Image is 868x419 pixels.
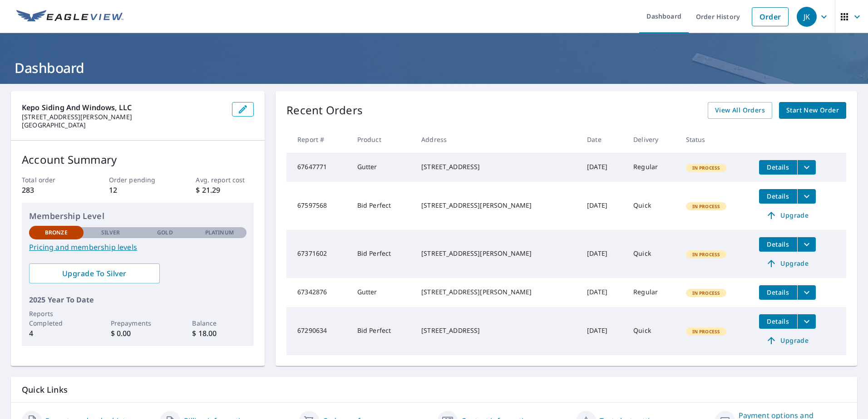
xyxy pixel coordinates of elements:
span: In Process [687,328,726,335]
div: [STREET_ADDRESS][PERSON_NAME] [421,287,572,297]
span: Upgrade [764,258,810,269]
div: JK [797,7,817,27]
span: Details [764,163,792,171]
th: Delivery [626,126,679,153]
span: Upgrade [764,210,810,221]
td: [DATE] [580,307,626,355]
h1: Dashboard [11,58,857,77]
td: [DATE] [580,182,626,230]
a: Upgrade [759,208,816,223]
p: [STREET_ADDRESS][PERSON_NAME] [22,113,225,121]
div: [STREET_ADDRESS][PERSON_NAME] [421,249,572,258]
span: In Process [687,203,726,209]
td: 67597568 [286,182,350,230]
td: Gutter [350,153,414,182]
button: detailsBtn-67342876 [759,285,797,300]
td: Gutter [350,278,414,307]
div: [STREET_ADDRESS] [421,326,572,335]
button: filesDropdownBtn-67290634 [797,314,816,329]
p: Platinum [205,229,234,237]
span: Details [764,288,792,297]
p: Balance [192,318,247,328]
span: In Process [687,165,726,171]
button: detailsBtn-67647771 [759,160,797,175]
p: 2025 Year To Date [29,294,247,305]
button: filesDropdownBtn-67371602 [797,237,816,252]
td: Bid Perfect [350,230,414,278]
span: Details [764,192,792,200]
p: $ 18.00 [192,328,247,339]
span: Upgrade [764,335,810,346]
p: Silver [101,229,120,237]
p: Prepayments [111,318,165,328]
td: Quick [626,307,679,355]
p: 283 [22,185,80,195]
p: [GEOGRAPHIC_DATA] [22,121,225,129]
span: View All Orders [715,105,765,116]
div: [STREET_ADDRESS][PERSON_NAME] [421,201,572,210]
span: Details [764,240,792,248]
a: Pricing and membership levels [29,242,247,253]
td: 67342876 [286,278,350,307]
p: Reports Completed [29,309,84,328]
p: Avg. report cost [196,175,254,185]
th: Report # [286,126,350,153]
td: 67290634 [286,307,350,355]
p: $ 0.00 [111,328,165,339]
p: Order pending [109,175,167,185]
span: In Process [687,290,726,296]
td: Regular [626,278,679,307]
td: 67647771 [286,153,350,182]
td: [DATE] [580,278,626,307]
p: Account Summary [22,151,254,168]
th: Address [414,126,580,153]
td: [DATE] [580,153,626,182]
button: detailsBtn-67371602 [759,237,797,252]
p: $ 21.29 [196,185,254,195]
td: [DATE] [580,230,626,278]
button: filesDropdownBtn-67342876 [797,285,816,300]
a: View All Orders [708,102,772,119]
a: Upgrade [759,333,816,348]
td: Quick [626,182,679,230]
a: Order [752,7,789,26]
p: 4 [29,328,84,339]
p: Quick Links [22,384,846,395]
a: Upgrade To Silver [29,263,160,283]
button: detailsBtn-67290634 [759,314,797,329]
p: Bronze [45,229,68,237]
div: [STREET_ADDRESS] [421,162,572,171]
button: detailsBtn-67597568 [759,189,797,204]
p: 12 [109,185,167,195]
td: Bid Perfect [350,307,414,355]
p: Kepo Siding and Windows, LLC [22,102,225,113]
p: Gold [157,229,173,237]
span: Upgrade To Silver [36,268,153,278]
button: filesDropdownBtn-67597568 [797,189,816,204]
a: Start New Order [779,102,846,119]
a: Upgrade [759,256,816,271]
span: Details [764,317,792,326]
td: 67371602 [286,230,350,278]
span: In Process [687,251,726,258]
p: Recent Orders [286,102,363,119]
td: Quick [626,230,679,278]
button: filesDropdownBtn-67647771 [797,160,816,175]
th: Product [350,126,414,153]
th: Date [580,126,626,153]
td: Bid Perfect [350,182,414,230]
th: Status [679,126,752,153]
td: Regular [626,153,679,182]
img: EV Logo [16,10,123,24]
span: Start New Order [786,105,839,116]
p: Total order [22,175,80,185]
p: Membership Level [29,210,247,222]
